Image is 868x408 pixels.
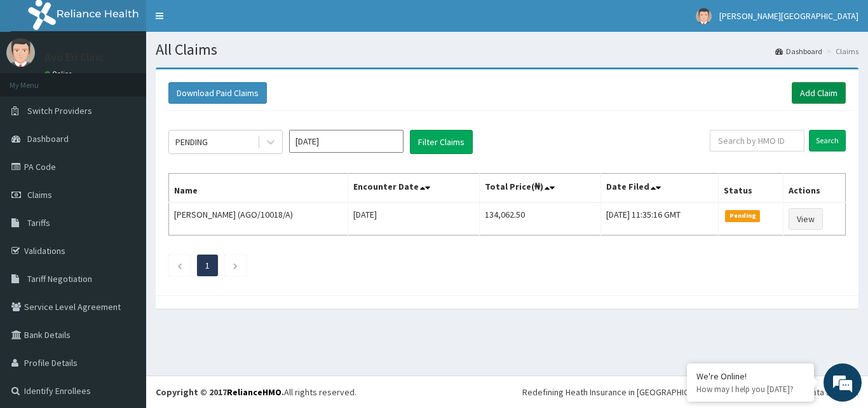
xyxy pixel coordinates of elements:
[348,202,479,236] td: [DATE]
[783,174,845,203] th: Actions
[175,136,208,148] div: PENDING
[479,174,601,203] th: Total Price(₦)
[168,82,267,104] button: Download Paid Claims
[205,260,210,271] a: Page 1 is your current page
[696,384,804,395] p: How may I help you today?
[601,174,719,203] th: Date Filed
[169,202,348,236] td: [PERSON_NAME] (AGO/10018/A)
[775,46,822,57] a: Dashboard
[27,105,92,116] span: Switch Providers
[522,386,858,398] div: Redefining Heath Insurance in [GEOGRAPHIC_DATA] using Telemedicine and Data Science!
[601,202,719,236] td: [DATE] 11:35:16 GMT
[824,46,858,57] li: Claims
[410,130,473,154] button: Filter Claims
[156,41,858,58] h1: All Claims
[27,273,92,285] span: Tariff Negotiation
[719,174,783,203] th: Status
[177,260,182,271] a: Previous page
[44,52,104,63] p: Avo Eri Clinc
[348,174,479,203] th: Encounter Date
[289,130,403,153] input: Select Month and Year
[44,69,75,78] a: Online
[719,10,858,22] span: [PERSON_NAME][GEOGRAPHIC_DATA]
[27,133,69,144] span: Dashboard
[792,82,846,104] a: Add Claim
[725,210,760,222] span: Pending
[227,386,281,398] a: RelianceHMO
[479,202,601,236] td: 134,062.50
[696,8,712,24] img: User Image
[789,208,823,230] a: View
[809,130,846,151] input: Search
[156,386,284,398] strong: Copyright © 2017 .
[710,130,804,151] input: Search by HMO ID
[169,174,348,203] th: Name
[27,189,52,200] span: Claims
[146,376,868,408] footer: All rights reserved.
[696,370,804,382] div: We're Online!
[233,260,238,271] a: Next page
[27,217,50,229] span: Tariffs
[6,38,35,67] img: User Image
